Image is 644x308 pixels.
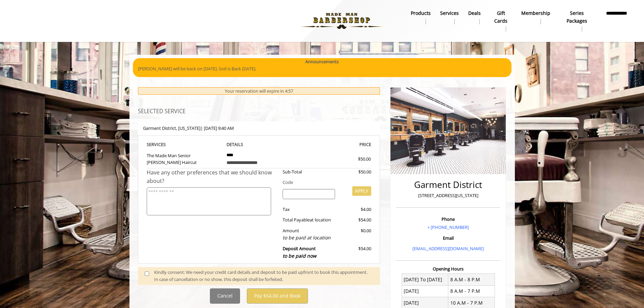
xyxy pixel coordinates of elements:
[147,148,222,168] td: The Made Man Senior [PERSON_NAME] Haircut
[340,206,371,213] div: $4.00
[163,141,166,147] span: S
[398,192,498,199] p: [STREET_ADDRESS][US_STATE]
[278,206,340,213] div: Tax
[283,245,316,259] b: Deposit Amount
[340,168,371,175] div: $50.00
[412,245,484,252] a: [EMAIL_ADDRESS][DOMAIN_NAME]
[427,224,469,230] a: + [PHONE_NUMBER]
[560,9,594,25] b: Series packages
[305,58,339,65] b: Announcements
[283,234,335,241] div: to be paid at location
[154,269,373,283] div: Kindly consent: We need your credit card details and deposit to be paid upfront to book this appo...
[138,109,380,115] h3: SELECTED SERVICE
[210,288,240,304] button: Cancel
[398,180,498,190] h2: Garment District
[278,216,340,223] div: Total Payable
[295,2,388,40] img: Made Man Barbershop logo
[247,288,308,304] button: Pay $54.00 and Book
[398,236,498,240] h3: Email
[411,9,431,17] b: products
[398,217,498,221] h3: Phone
[521,9,550,17] b: Membership
[138,87,380,95] div: Your reservation will expire in 4:57
[147,141,222,148] th: SERVICE
[340,245,371,260] div: $54.00
[340,227,371,242] div: $0.00
[448,274,495,285] td: 8 A.M - 8 P.M
[485,8,517,33] a: Gift cardsgift cards
[296,141,372,148] th: PRICE
[517,8,555,26] a: MembershipMembership
[176,125,200,131] span: , [US_STATE]
[402,285,448,297] td: [DATE]
[340,216,371,223] div: $54.00
[278,227,340,242] div: Amount
[448,285,495,297] td: 8 A.M - 7 P.M
[555,8,599,33] a: Series packagesSeries packages
[138,65,506,72] p: [PERSON_NAME] will be back on [DATE]. Sod is Back [DATE].
[221,141,296,148] th: DETAILS
[278,179,371,186] div: Code
[468,9,481,17] b: Deals
[435,8,463,26] a: ServicesServices
[143,125,234,131] b: Garment District | [DATE] 9:40 AM
[440,9,459,17] b: Services
[402,274,448,285] td: [DATE] To [DATE]
[147,168,278,186] div: Have any other preferences that we should know about?
[463,8,485,26] a: DealsDeals
[396,266,500,271] h3: Opening Hours
[310,217,331,223] span: at location
[334,156,371,163] div: $50.00
[278,168,340,175] div: Sub-Total
[406,8,435,26] a: Productsproducts
[283,253,316,259] span: to be paid now
[352,186,371,196] button: APPLY
[490,9,512,25] b: gift cards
